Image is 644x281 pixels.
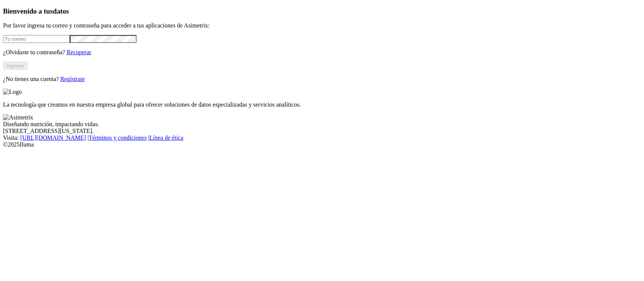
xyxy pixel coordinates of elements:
img: Logo [3,89,22,95]
a: Recuperar [66,49,91,55]
div: © 2025 Iluma [3,141,641,148]
h3: Bienvenido a tus [3,7,641,15]
p: ¿No tienes una cuenta? [3,76,641,82]
div: Diseñando nutrición, impactando vidas. [3,121,641,128]
img: Asimetrix [3,114,33,121]
p: La tecnología que creamos en nuestra empresa global para ofrecer soluciones de datos especializad... [3,101,641,108]
div: Visita : | | [3,134,641,141]
input: Tu correo [3,35,70,43]
a: Línea de ética [149,134,183,141]
div: [STREET_ADDRESS][US_STATE]. [3,128,641,134]
button: Ingresar [3,62,28,70]
span: datos [53,7,69,15]
p: Por favor ingresa tu correo y contraseña para acceder a tus aplicaciones de Asimetrix: [3,22,641,29]
p: ¿Olvidaste tu contraseña? [3,49,641,56]
a: [URL][DOMAIN_NAME] [20,134,86,141]
a: Regístrate [60,76,85,82]
a: Términos y condiciones [89,134,147,141]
